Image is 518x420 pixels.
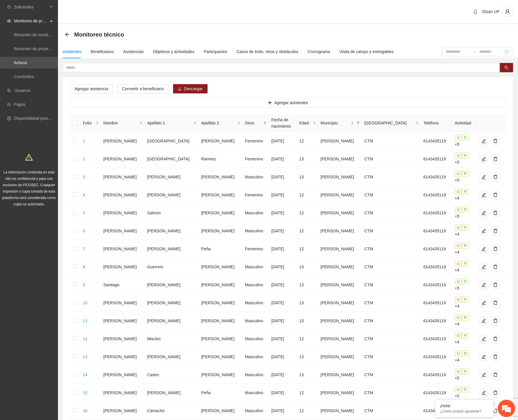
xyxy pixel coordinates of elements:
[297,348,318,366] td: 13
[462,153,469,159] span: P
[491,136,500,146] button: delete
[479,154,488,164] button: edit
[243,132,269,150] td: Femenino
[243,168,269,186] td: Masculino
[318,186,362,204] td: [PERSON_NAME]
[491,300,500,305] span: delete
[479,139,488,143] span: edit
[421,168,452,186] td: 6143435119
[479,226,488,236] button: edit
[199,168,243,186] td: [PERSON_NAME]
[65,32,70,37] div: Back
[318,348,362,366] td: [PERSON_NAME]
[491,247,500,251] span: delete
[178,87,182,91] span: download
[83,390,88,395] a: 15
[318,312,362,330] td: [PERSON_NAME]
[243,330,269,348] td: Masculino
[362,114,421,132] th: Colonia
[479,372,488,377] span: edit
[243,294,269,312] td: Masculino
[14,46,76,51] a: Resumen de proyectos aprobados
[452,276,477,294] td: +5
[455,225,462,231] span: U
[500,63,513,72] button: search
[362,294,421,312] td: CTM
[479,298,488,307] button: edit
[145,186,199,204] td: [PERSON_NAME]
[243,240,269,258] td: Femenino
[199,294,243,312] td: [PERSON_NAME]
[452,168,477,186] td: +5
[452,150,477,168] td: +5
[83,283,85,287] a: 9
[491,388,500,397] button: delete
[462,296,469,303] span: P
[91,48,114,55] div: Beneficiarios
[83,372,88,377] a: 14
[14,32,56,37] a: Resumen de monitoreo
[318,276,362,294] td: [PERSON_NAME]
[101,240,145,258] td: [PERSON_NAME]
[479,262,488,271] button: edit
[81,114,101,132] th: Folio
[421,204,452,222] td: 6143435119
[318,294,362,312] td: [PERSON_NAME]
[462,207,469,213] span: P
[83,318,88,323] a: 11
[269,330,297,348] td: [DATE]
[145,240,199,258] td: [PERSON_NAME]
[479,208,488,218] button: edit
[173,84,208,93] button: downloadDescargar
[455,135,462,141] span: U
[63,48,81,55] div: Asistentes
[103,120,138,126] span: Nombre
[145,168,199,186] td: [PERSON_NAME]
[201,120,236,126] span: Apellido 2
[237,48,298,55] div: Casos de éxito, retos y obstáculos
[491,370,500,379] button: delete
[122,86,164,92] span: Convertir a beneficiario
[479,280,488,289] button: edit
[479,316,488,325] button: edit
[455,260,462,267] span: U
[101,204,145,222] td: [PERSON_NAME]
[297,204,318,222] td: 12
[362,240,421,258] td: CTM
[455,350,462,357] span: U
[145,348,199,366] td: [PERSON_NAME]
[479,318,488,323] span: edit
[199,258,243,276] td: [PERSON_NAME]
[145,312,199,330] td: [PERSON_NAME]
[455,171,462,177] span: U
[243,258,269,276] td: Masculino
[479,336,488,341] span: edit
[479,370,488,379] button: edit
[83,229,85,233] a: 6
[269,168,297,186] td: [DATE]
[491,262,500,271] button: delete
[269,258,297,276] td: [DATE]
[462,278,469,285] span: P
[14,15,48,27] span: Monitoreo de proyectos
[491,172,500,182] button: delete
[101,312,145,330] td: [PERSON_NAME]
[318,330,362,348] td: [PERSON_NAME]
[83,247,85,251] a: 7
[452,312,477,330] td: +4
[7,5,11,9] span: inbox
[491,226,500,236] button: delete
[318,150,362,168] td: [PERSON_NAME]
[362,204,421,222] td: CTM
[421,186,452,204] td: 6143435119
[356,121,360,125] span: filter
[269,132,297,150] td: [DATE]
[491,298,500,307] button: delete
[491,334,500,343] button: delete
[83,120,94,126] span: Folio
[101,258,145,276] td: [PERSON_NAME]
[14,74,34,79] a: Concluidos
[491,408,500,413] span: delete
[297,222,318,240] td: 12
[199,240,243,258] td: Peña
